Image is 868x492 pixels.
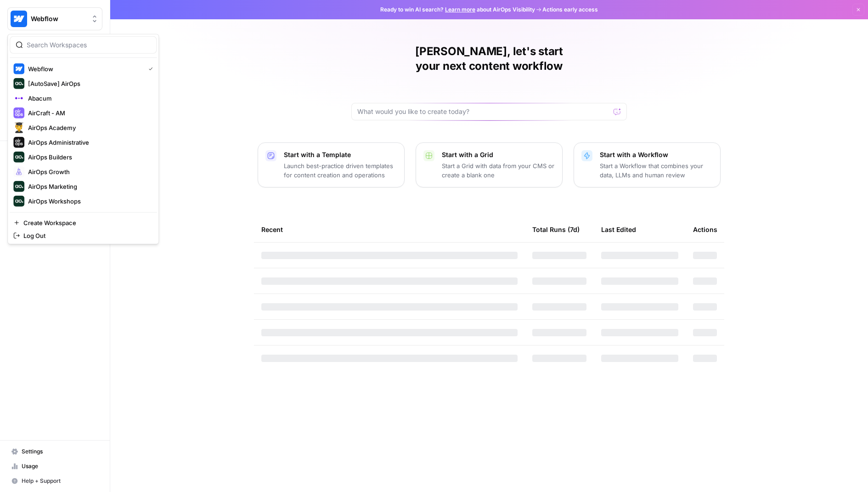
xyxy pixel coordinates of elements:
[28,94,149,103] span: Abacum
[22,447,98,456] span: Settings
[442,150,555,159] p: Start with a Grid
[357,107,610,116] input: What would you like to create today?
[28,182,149,191] span: AirOps Marketing
[28,108,149,118] span: AirCraft - AM
[22,462,98,470] span: Usage
[28,79,149,88] span: [AutoSave] AirOps
[13,63,24,74] img: Webflow Logo
[23,218,149,227] span: Create Workspace
[13,181,24,192] img: AirOps Marketing Logo
[600,161,713,180] p: Start a Workflow that combines your data, LLMs and human review
[351,44,627,74] h1: [PERSON_NAME], let's start your next content workflow
[442,161,555,180] p: Start a Grid with data from your CMS or create a blank one
[7,474,102,488] button: Help + Support
[28,167,149,176] span: AirOps Growth
[7,459,102,474] a: Usage
[284,150,397,159] p: Start with a Template
[28,153,149,162] span: AirOps Builders
[416,142,563,187] button: Start with a GridStart a Grid with data from your CMS or create a blank one
[380,6,535,14] span: Ready to win AI search? about AirOps Visibility
[601,217,636,242] div: Last Edited
[31,14,86,23] span: Webflow
[22,477,98,485] span: Help + Support
[27,40,151,50] input: Search Workspaces
[7,444,102,459] a: Settings
[13,152,24,163] img: AirOps Builders Logo
[28,64,141,74] span: Webflow
[7,7,102,30] button: Workspace: Webflow
[542,6,598,14] span: Actions early access
[28,123,149,132] span: AirOps Academy
[532,217,580,242] div: Total Runs (7d)
[258,142,405,187] button: Start with a TemplateLaunch best-practice driven templates for content creation and operations
[10,216,157,229] a: Create Workspace
[11,11,27,27] img: Webflow Logo
[13,137,24,148] img: AirOps Administrative Logo
[13,78,24,89] img: [AutoSave] AirOps Logo
[28,197,149,206] span: AirOps Workshops
[13,122,24,133] img: AirOps Academy Logo
[28,138,149,147] span: AirOps Administrative
[445,6,475,13] a: Learn more
[23,231,149,240] span: Log Out
[261,217,518,242] div: Recent
[693,217,717,242] div: Actions
[13,196,24,207] img: AirOps Workshops Logo
[13,107,24,119] img: AirCraft - AM Logo
[600,150,713,159] p: Start with a Workflow
[10,229,157,242] a: Log Out
[284,161,397,180] p: Launch best-practice driven templates for content creation and operations
[7,34,159,244] div: Workspace: Webflow
[13,93,24,104] img: Abacum Logo
[13,166,24,177] img: AirOps Growth Logo
[574,142,721,187] button: Start with a WorkflowStart a Workflow that combines your data, LLMs and human review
